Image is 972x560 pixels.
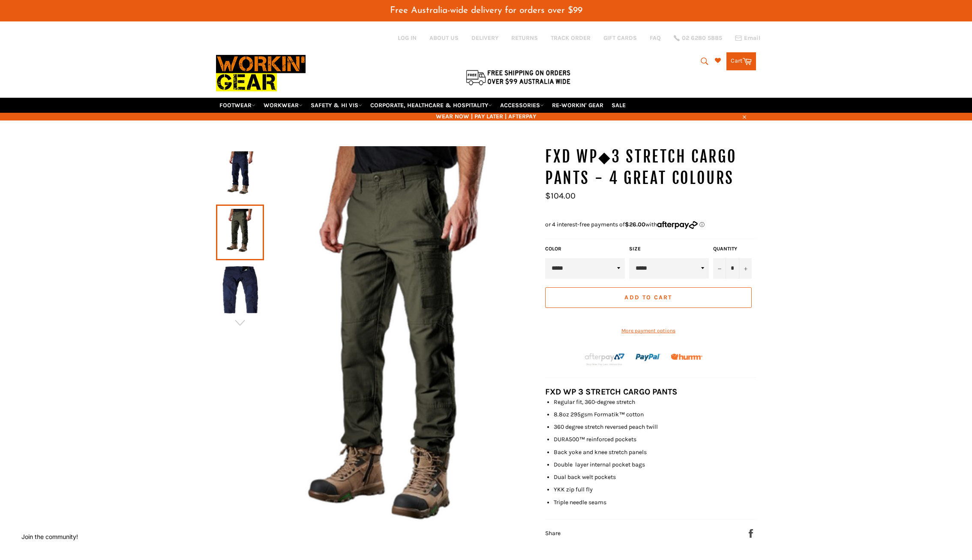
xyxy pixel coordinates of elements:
img: FXD WP◆3 Stretch Cargo Pants - 4 Great Colours - Workin' Gear [220,151,260,199]
a: FOOTWEAR [216,98,259,113]
img: FXD WP◆3 Stretch Cargo Pants - 4 Great Colours - Workin' Gear [264,146,537,555]
li: 8.8oz 295gsm Formatik™ cotton [554,410,756,418]
a: ACCESSORIES [497,98,547,113]
li: YKK zip full fly [554,485,756,494]
span: Email [744,35,760,41]
label: Quantity [713,245,752,253]
img: Workin Gear leaders in Workwear, Safety Boots, PPE, Uniforms. Australia's No.1 in Workwear [216,49,306,97]
li: Triple needle seams [554,498,756,506]
img: Flat $9.95 shipping Australia wide [465,68,572,86]
label: Color [545,245,625,253]
label: Size [629,245,709,253]
li: Regular fit, 360-degree stretch [554,398,756,406]
a: 02 6280 5885 [674,35,722,41]
li: Dual back welt pockets [554,473,756,481]
a: CORPORATE, HEALTHCARE & HOSPITALITY [367,98,495,113]
a: SAFETY & HI VIS [307,98,366,113]
a: DELIVERY [471,34,498,42]
span: Free Australia-wide delivery for orders over $99 [390,6,582,15]
a: More payment options [545,327,752,334]
a: ABOUT US [429,34,459,42]
a: RETURNS [511,34,538,42]
a: Log in [398,34,417,42]
button: Reduce item quantity by one [713,258,726,279]
a: TRACK ORDER [551,34,591,42]
li: DURA500™ reinforced pockets [554,435,756,443]
a: RE-WORKIN' GEAR [549,98,607,113]
button: Add to Cart [545,287,752,308]
button: Increase item quantity by one [739,258,752,279]
span: 02 6280 5885 [682,35,722,41]
a: Cart [726,52,756,70]
li: Double layer internal pocket bags [554,461,756,469]
img: paypal.png [636,345,661,370]
a: WORKWEAR [260,98,306,113]
span: Share [545,530,561,537]
strong: FXD WP 3 STRETCH CARGO PANTS [545,387,678,397]
button: Join the community! [21,533,78,540]
li: Back yoke and knee stretch panels [554,448,756,456]
a: FAQ [650,34,661,42]
li: 360 degree stretch reversed peach twill [554,423,756,431]
img: FXD WP◆3 Stretch Cargo Pants - 3 Great Colours - Workin' Gear [220,266,260,313]
a: GIFT CARDS [603,34,637,42]
span: WEAR NOW | PAY LATER | AFTERPAY [216,112,756,120]
a: SALE [608,98,629,113]
h1: FXD WP◆3 Stretch Cargo Pants - 4 Great Colours [545,146,756,189]
img: Humm_core_logo_RGB-01_300x60px_small_195d8312-4386-4de7-b182-0ef9b6303a37.png [671,354,702,360]
a: Email [735,35,760,42]
span: Add to Cart [624,294,672,301]
span: $104.00 [545,191,576,201]
img: Afterpay-Logo-on-dark-bg_large.png [584,352,626,367]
